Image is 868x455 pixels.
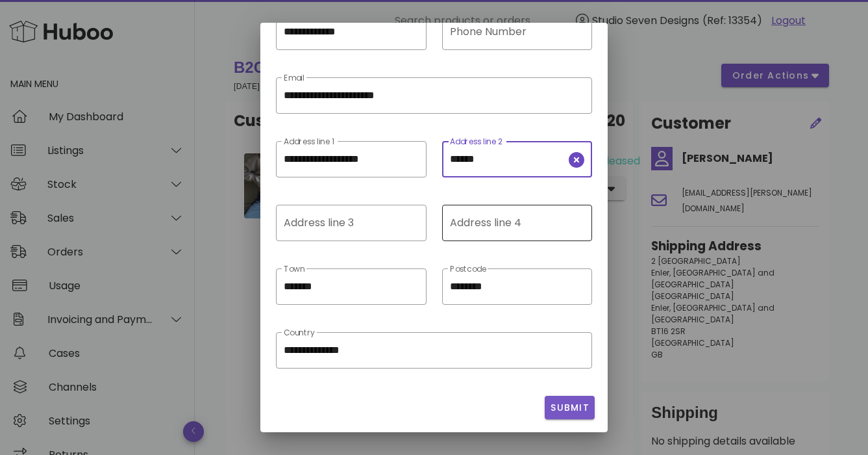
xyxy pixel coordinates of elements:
[284,137,334,147] label: Address line 1
[450,265,486,274] label: Postcode
[450,137,502,147] label: Address line 2
[545,396,595,419] button: Submit
[569,152,584,168] button: clear icon
[284,328,315,338] label: Country
[284,73,304,83] label: Email
[550,401,589,415] span: Submit
[284,265,304,274] label: Town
